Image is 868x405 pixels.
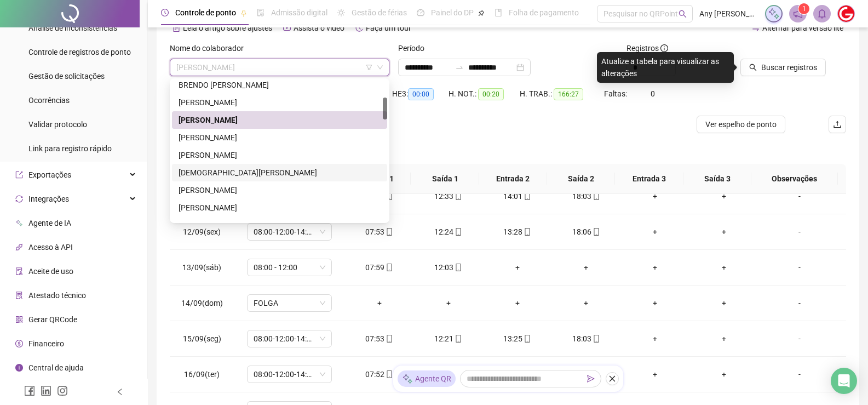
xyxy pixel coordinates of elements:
[767,368,832,380] div: -
[15,267,23,275] span: audit
[591,335,600,343] span: mobile
[15,243,23,251] span: api
[384,264,393,271] span: mobile
[354,333,405,345] div: 07:53
[509,8,579,17] span: Folha de pagamento
[698,261,750,273] div: +
[15,171,23,179] span: export
[554,88,583,100] span: 166:27
[767,190,832,202] div: -
[705,118,777,130] span: Ver espelho de ponto
[179,114,381,126] div: [PERSON_NAME]
[24,385,35,396] span: facebook
[15,292,23,299] span: solution
[560,261,612,273] div: +
[522,335,531,343] span: mobile
[179,219,381,231] div: [PERSON_NAME]
[423,190,474,202] div: 12:33
[354,261,405,273] div: 07:59
[283,24,291,32] span: youtube
[254,224,325,240] span: 08:00-12:00-14:00-18:00
[492,190,543,202] div: 14:01
[28,120,87,129] span: Validar protocolo
[15,195,23,203] span: sync
[28,170,71,179] span: Exportações
[179,132,381,144] div: [PERSON_NAME]
[254,366,325,383] span: 08:00-12:00-14:00-18:00
[179,167,381,179] div: [DEMOGRAPHIC_DATA][PERSON_NAME]
[384,228,393,236] span: mobile
[28,219,71,227] span: Agente de IA
[170,42,251,54] label: Nome do colaborador
[179,79,381,91] div: BRENDO [PERSON_NAME]
[398,42,432,54] label: Período
[495,9,502,16] span: book
[355,24,363,32] span: history
[423,333,474,345] div: 12:21
[28,363,84,372] span: Central de ajuda
[629,368,681,380] div: +
[591,228,600,236] span: mobile
[402,373,413,385] img: sparkle-icon.fc2bf0ac1784a2077858766a79e2daf3.svg
[172,94,387,111] div: BRUNO DE ANDRADE PEREIRA
[15,364,23,372] span: info-circle
[384,335,393,343] span: mobile
[492,297,543,309] div: +
[698,190,750,202] div: +
[179,184,381,196] div: [PERSON_NAME]
[28,72,105,81] span: Gestão de solicitações
[629,261,681,273] div: +
[604,89,629,98] span: Faltas:
[591,192,600,200] span: mobile
[28,144,112,153] span: Link para registro rápido
[615,164,683,194] th: Entrada 3
[449,88,520,100] div: H. NOT.:
[184,370,220,379] span: 16/09(ter)
[423,226,474,238] div: 12:24
[257,9,265,16] span: file-done
[831,368,857,394] div: Open Intercom Messenger
[683,164,751,194] th: Saída 3
[752,24,760,32] span: swap
[453,264,462,271] span: mobile
[183,227,221,236] span: 12/09(sex)
[240,10,247,16] span: pushpin
[522,228,531,236] span: mobile
[28,267,73,276] span: Aceite de uso
[698,226,750,238] div: +
[522,192,531,200] span: mobile
[697,116,785,133] button: Ver espelho de ponto
[28,315,77,324] span: Gerar QRCode
[172,164,387,181] div: CRISTIANE DE LIMA SOUSA
[179,202,381,214] div: [PERSON_NAME]
[161,9,169,16] span: clock-circle
[28,24,117,32] span: Análise de inconsistências
[679,10,687,18] span: search
[455,63,464,72] span: to
[699,8,758,20] span: Any [PERSON_NAME]
[629,226,681,238] div: +
[41,385,51,396] span: linkedin
[15,340,23,347] span: dollar
[384,370,393,378] span: mobile
[116,388,124,396] span: left
[172,111,387,129] div: BRUNO IGOR AGUIAR DE CASTRO
[478,88,504,100] span: 00:20
[28,195,69,203] span: Integrações
[172,76,387,94] div: BRENDO IAN ELOY MARQUES
[698,368,750,380] div: +
[560,333,612,345] div: 18:03
[377,64,383,71] span: down
[271,8,327,17] span: Admissão digital
[547,164,615,194] th: Saída 2
[175,8,236,17] span: Controle de ponto
[520,88,604,100] div: H. TRAB.:
[698,333,750,345] div: +
[173,24,180,32] span: file-text
[28,243,73,252] span: Acesso à API
[740,59,826,76] button: Buscar registros
[453,228,462,236] span: mobile
[172,181,387,199] div: EDNARDO SOUZA RODRIGUES
[57,385,68,396] span: instagram
[294,24,344,32] span: Assista o vídeo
